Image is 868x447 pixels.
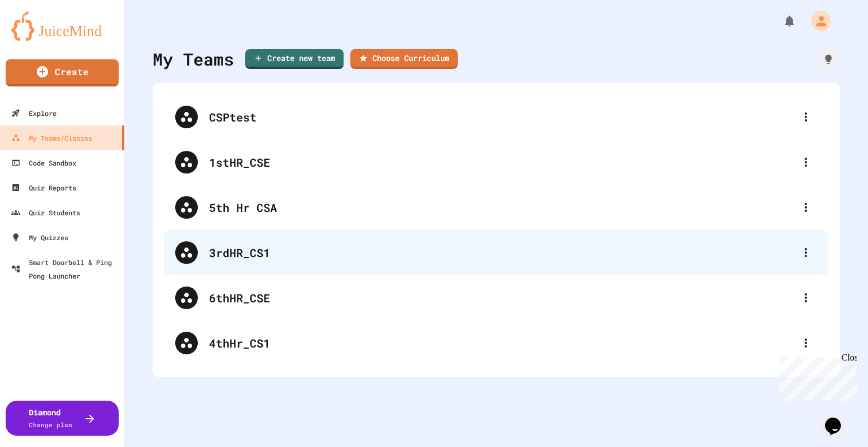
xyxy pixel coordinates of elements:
div: Diamond [29,406,72,430]
div: 1stHR_CSE [164,140,828,185]
div: How it works [817,48,840,71]
div: My Account [799,8,834,34]
div: 4thHr_CS1 [209,335,795,351]
iframe: chat widget [821,402,857,436]
div: Chat with us now!Close [5,5,78,72]
div: My Teams/Classes [11,131,92,145]
a: Create new team [245,49,344,69]
div: Code Sandbox [11,156,76,170]
div: 1stHR_CSE [209,154,795,171]
div: 4thHr_CS1 [164,320,828,366]
div: 5th Hr CSA [209,199,795,216]
div: Smart Doorbell & Ping Pong Launcher [11,255,120,283]
div: 5th Hr CSA [164,185,828,230]
div: 6thHR_CSE [209,289,795,306]
img: logo-orange.svg [11,11,113,41]
a: Create [6,59,119,86]
div: 6thHR_CSE [164,275,828,320]
iframe: chat widget [774,353,857,401]
a: Choose Curriculum [350,49,458,69]
div: CSPtest [164,94,828,140]
div: Quiz Reports [11,181,76,194]
span: Change plan [29,420,72,429]
div: My Notifications [762,11,799,31]
div: Explore [11,106,57,120]
div: My Quizzes [11,231,68,244]
div: CSPtest [209,109,795,125]
div: My Teams [153,46,234,72]
div: 3rdHR_CS1 [164,230,828,275]
button: DiamondChange plan [6,401,119,436]
div: Quiz Students [11,206,80,219]
div: 3rdHR_CS1 [209,244,795,261]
